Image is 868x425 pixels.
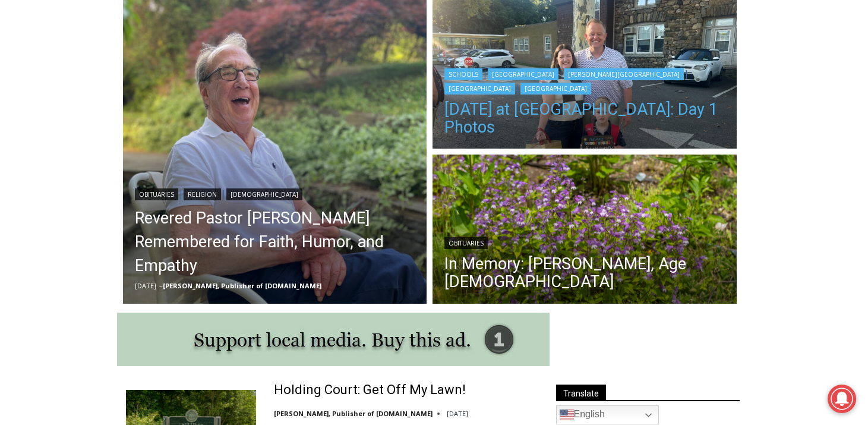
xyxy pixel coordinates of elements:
[274,382,466,399] a: Holding Court: Get Off My Lawn!
[444,100,725,136] a: [DATE] at [GEOGRAPHIC_DATA]: Day 1 Photos
[135,281,156,290] time: [DATE]
[556,405,659,424] a: English
[433,155,737,307] img: (PHOTO: Kim Eierman of EcoBeneficial designed and oversaw the installation of native plant beds f...
[520,83,591,95] a: [GEOGRAPHIC_DATA]
[274,409,433,418] a: [PERSON_NAME], Publisher of [DOMAIN_NAME]
[444,237,488,249] a: Obituaries
[300,1,561,115] div: "[PERSON_NAME] and I covered the [DATE] Parade, which was a really eye opening experience as I ha...
[163,281,321,290] a: [PERSON_NAME], Publisher of [DOMAIN_NAME]
[135,206,415,278] a: Revered Pastor [PERSON_NAME] Remembered for Faith, Humor, and Empathy
[444,83,515,95] a: [GEOGRAPHIC_DATA]
[564,68,684,80] a: [PERSON_NAME][GEOGRAPHIC_DATA]
[122,74,175,142] div: "the precise, almost orchestrated movements of cutting and assembling sushi and [PERSON_NAME] mak...
[159,281,163,290] span: –
[135,186,415,200] div: | |
[184,188,221,200] a: Religion
[560,408,574,422] img: en
[135,188,178,200] a: Obituaries
[4,122,116,168] span: Open Tues. - Sun. [PHONE_NUMBER]
[444,66,725,95] div: | | | |
[444,68,482,80] a: Schools
[488,68,558,80] a: [GEOGRAPHIC_DATA]
[311,118,551,145] span: Intern @ [DOMAIN_NAME]
[286,115,576,148] a: Intern @ [DOMAIN_NAME]
[433,155,737,307] a: Read More In Memory: Adele Arrigale, Age 90
[226,188,302,200] a: [DEMOGRAPHIC_DATA]
[444,255,725,291] a: In Memory: [PERSON_NAME], Age [DEMOGRAPHIC_DATA]
[447,409,468,418] time: [DATE]
[117,313,550,366] img: support local media, buy this ad
[556,385,606,401] span: Translate
[1,119,119,148] a: Open Tues. - Sun. [PHONE_NUMBER]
